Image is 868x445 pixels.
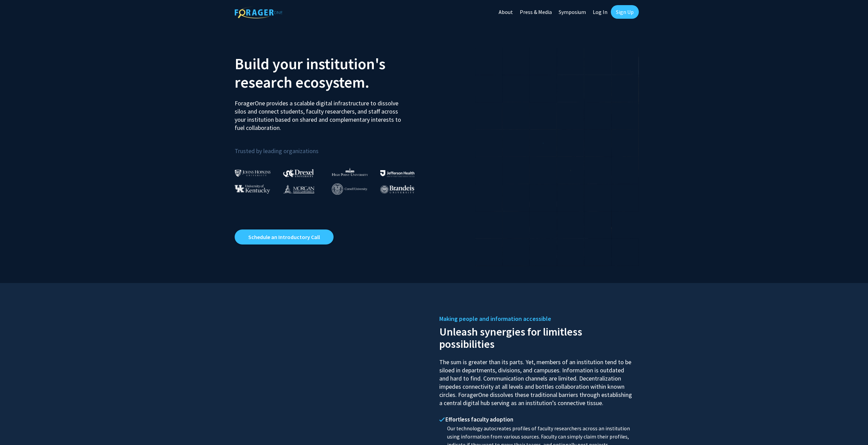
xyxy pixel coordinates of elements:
[439,416,634,423] h4: Effortless faculty adoption
[439,352,634,407] p: The sum is greater than its parts. Yet, members of an institution tend to be siloed in department...
[235,137,429,156] p: Trusted by leading organizations
[235,169,271,177] img: Johns Hopkins University
[332,168,368,176] img: High Point University
[235,6,282,18] img: ForagerOne Logo
[439,314,634,324] h5: Making people and information accessible
[283,184,314,193] img: Morgan State University
[235,55,429,91] h2: Build your institution's research ecosystem.
[439,324,634,350] h2: Unleash synergies for limitless possibilities
[283,169,314,177] img: Drexel University
[380,185,414,194] img: Brandeis University
[380,170,414,177] img: Thomas Jefferson University
[235,94,406,132] p: ForagerOne provides a scalable digital infrastructure to dissolve silos and connect students, fac...
[235,184,270,194] img: University of Kentucky
[332,183,367,195] img: Cornell University
[611,5,639,19] a: Sign Up
[235,229,334,244] a: Opens in a new tab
